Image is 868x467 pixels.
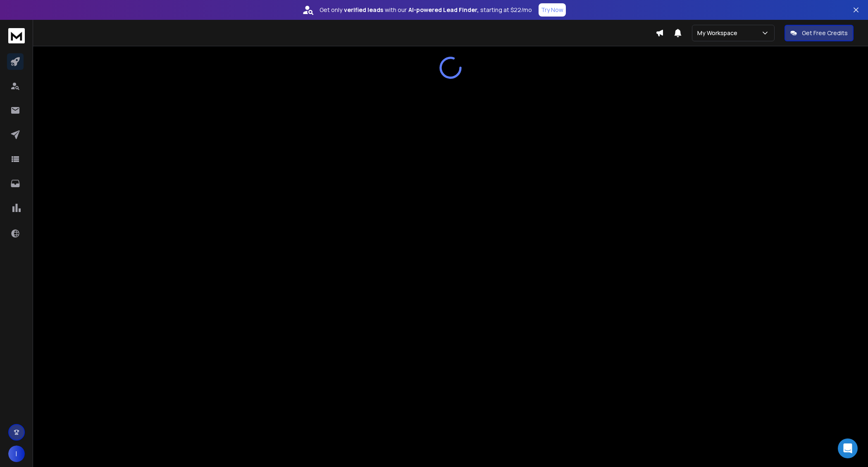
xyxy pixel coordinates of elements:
strong: verified leads [344,6,383,14]
button: Try Now [539,3,566,17]
strong: AI-powered Lead Finder, [408,6,479,14]
button: Get Free Credits [785,25,854,41]
p: Try Now [541,6,563,14]
button: I [8,446,25,462]
p: Get Free Credits [802,29,848,37]
p: My Workspace [697,29,741,37]
img: logo [8,28,25,43]
p: Get only with our starting at $22/mo [320,6,532,14]
div: Open Intercom Messenger [838,438,858,458]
